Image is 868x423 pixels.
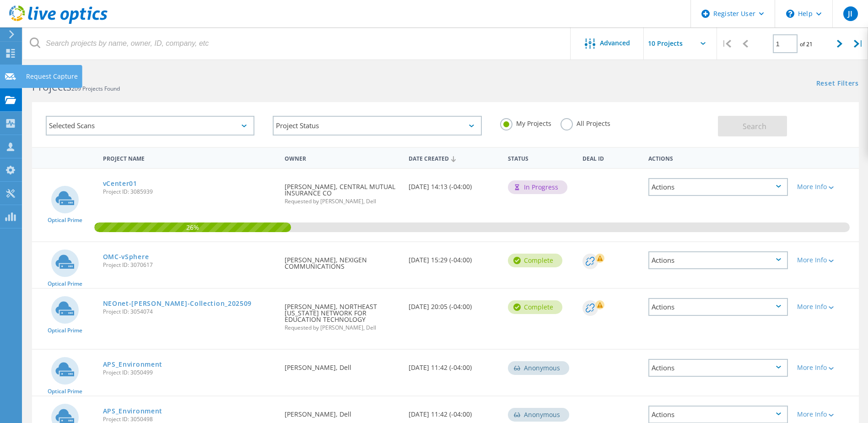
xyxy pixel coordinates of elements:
[103,417,276,422] span: Project ID: 3050498
[797,184,854,190] div: More Info
[94,222,291,231] span: 26%
[508,254,562,267] div: Complete
[786,10,794,18] svg: \n
[103,189,276,195] span: Project ID: 3085939
[103,262,276,268] span: Project ID: 3070617
[280,242,404,279] div: [PERSON_NAME], NEXIGEN COMMUNICATIONS
[816,80,859,88] a: Reset Filters
[500,118,551,127] label: My Projects
[797,257,854,263] div: More Info
[404,289,503,319] div: [DATE] 20:05 (-04:00)
[280,149,404,166] div: Owner
[508,408,569,422] div: Anonymous
[48,389,82,394] span: Optical Prime
[503,149,578,166] div: Status
[404,242,503,272] div: [DATE] 15:29 (-04:00)
[743,121,766,131] span: Search
[508,361,569,375] div: Anonymous
[285,199,399,204] span: Requested by [PERSON_NAME], Dell
[797,364,854,371] div: More Info
[71,85,120,92] span: 209 Projects Found
[849,27,868,60] div: |
[98,149,280,166] div: Project Name
[797,304,854,310] div: More Info
[9,19,108,26] a: Live Optics Dashboard
[26,73,78,80] div: Request Capture
[23,27,571,60] input: Search projects by name, owner, ID, company, etc
[404,169,503,199] div: [DATE] 14:13 (-04:00)
[285,325,399,331] span: Requested by [PERSON_NAME], Dell
[561,118,610,127] label: All Projects
[718,116,787,136] button: Search
[600,40,630,46] span: Advanced
[800,40,813,48] span: of 21
[404,149,503,167] div: Date Created
[48,328,82,333] span: Optical Prime
[103,300,252,307] a: NEOnet-[PERSON_NAME]-Collection_202509
[848,10,852,17] span: JI
[648,251,788,269] div: Actions
[508,180,567,194] div: In Progress
[404,350,503,380] div: [DATE] 11:42 (-04:00)
[280,169,404,213] div: [PERSON_NAME], CENTRAL MUTUAL INSURANCE CO
[644,149,793,166] div: Actions
[46,116,254,136] div: Selected Scans
[48,217,82,223] span: Optical Prime
[103,180,137,187] a: vCenter01
[648,298,788,316] div: Actions
[103,254,149,260] a: OMC-vSphere
[273,116,481,136] div: Project Status
[578,149,644,166] div: Deal Id
[48,281,82,287] span: Optical Prime
[280,350,404,380] div: [PERSON_NAME], Dell
[508,300,562,314] div: Complete
[280,289,404,340] div: [PERSON_NAME], NORTHEAST [US_STATE] NETWORK FOR EDUCATION TECHNOLOGY
[717,27,736,60] div: |
[103,370,276,375] span: Project ID: 3050499
[648,359,788,377] div: Actions
[103,309,276,315] span: Project ID: 3054074
[103,408,163,414] a: APS_Environment
[648,178,788,196] div: Actions
[103,361,163,368] a: APS_Environment
[797,411,854,418] div: More Info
